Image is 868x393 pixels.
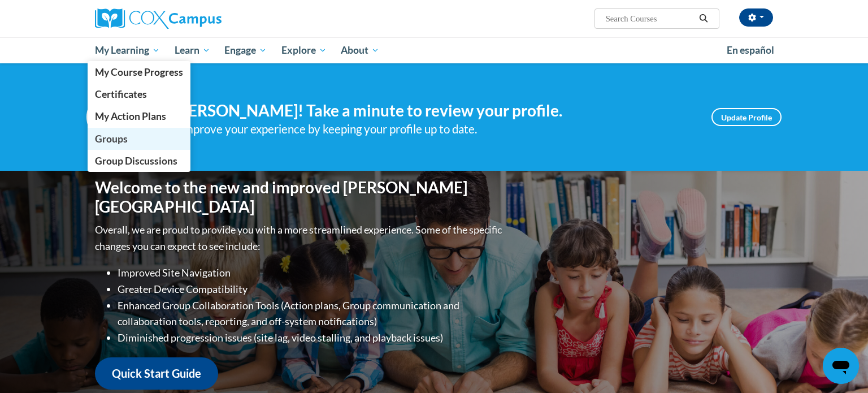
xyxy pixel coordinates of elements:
[95,155,177,167] span: Group Discussions
[95,66,183,78] span: My Course Progress
[154,120,695,139] div: Help improve your experience by keeping your profile up to date.
[224,44,267,57] span: Engage
[739,8,773,27] button: Account Settings
[118,265,505,281] li: Improved Site Navigation
[95,222,505,254] p: Overall, we are proud to provide you with a more streamlined experience. Some of the specific cha...
[88,37,167,63] a: My Learning
[118,330,505,346] li: Diminished progression issues (site lag, video stalling, and playback issues)
[88,61,190,83] a: My Course Progress
[88,105,190,127] a: My Action Plans
[78,37,790,63] div: Main menu
[95,110,166,122] span: My Action Plans
[727,44,774,56] span: En español
[95,133,128,145] span: Groups
[719,38,782,62] a: En español
[95,8,222,29] img: Cox Campus
[341,44,379,57] span: About
[95,357,218,390] a: Quick Start Guide
[118,281,505,297] li: Greater Device Compatibility
[118,297,505,330] li: Enhanced Group Collaboration Tools (Action plans, Group communication and collaboration tools, re...
[88,128,190,150] a: Groups
[88,83,190,105] a: Certificates
[695,12,712,25] button: Search
[274,37,334,63] a: Explore
[175,44,210,57] span: Learn
[281,44,327,57] span: Explore
[217,37,274,63] a: Engage
[154,101,695,120] h4: Hi [PERSON_NAME]! Take a minute to review your profile.
[605,12,695,25] input: Search Courses
[167,37,218,63] a: Learn
[95,8,310,29] a: Cox Campus
[823,348,859,384] iframe: Button to launch messaging window
[95,178,505,216] h1: Welcome to the new and improved [PERSON_NAME][GEOGRAPHIC_DATA]
[95,44,160,57] span: My Learning
[334,37,387,63] a: About
[88,150,190,172] a: Group Discussions
[95,88,147,100] span: Certificates
[86,92,137,142] img: Profile Image
[711,108,782,126] a: Update Profile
